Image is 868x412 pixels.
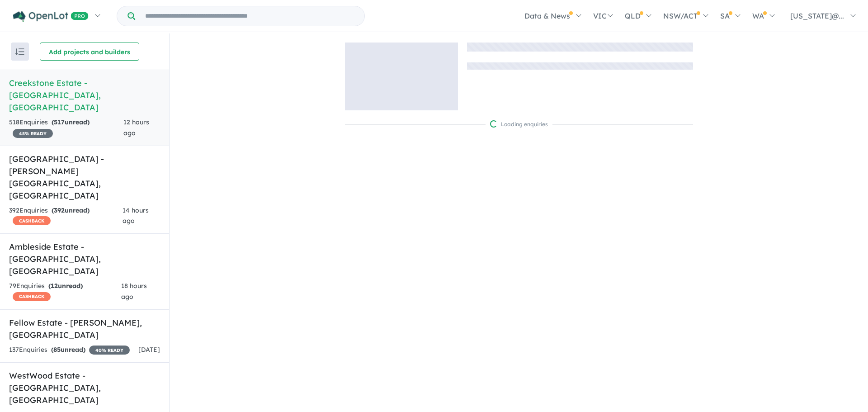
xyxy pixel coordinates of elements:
[137,6,363,26] input: Try estate name, suburb, builder or developer
[9,369,160,406] h5: WestWood Estate - [GEOGRAPHIC_DATA] , [GEOGRAPHIC_DATA]
[123,118,149,137] span: 12 hours ago
[15,48,24,55] img: sort.svg
[121,282,147,301] span: 18 hours ago
[9,317,160,341] h5: Fellow Estate - [PERSON_NAME] , [GEOGRAPHIC_DATA]
[13,129,53,138] span: 45 % READY
[13,216,51,225] span: CASHBACK
[9,345,130,355] div: 137 Enquir ies
[13,292,51,301] span: CASHBACK
[9,117,123,139] div: 518 Enquir ies
[9,241,160,277] h5: Ambleside Estate - [GEOGRAPHIC_DATA] , [GEOGRAPHIC_DATA]
[51,346,85,354] strong: ( unread)
[790,11,844,20] span: [US_STATE]@...
[53,346,61,354] span: 85
[40,43,139,61] button: Add projects and builders
[51,282,58,290] span: 12
[52,206,90,214] strong: ( unread)
[490,120,548,129] div: Loading enquiries
[13,11,89,22] img: Openlot PRO Logo White
[52,118,90,126] strong: ( unread)
[9,77,160,114] h5: Creekstone Estate - [GEOGRAPHIC_DATA] , [GEOGRAPHIC_DATA]
[54,118,65,126] span: 517
[48,282,83,290] strong: ( unread)
[89,346,130,355] span: 40 % READY
[9,153,160,202] h5: [GEOGRAPHIC_DATA] - [PERSON_NAME][GEOGRAPHIC_DATA] , [GEOGRAPHIC_DATA]
[138,346,160,354] span: [DATE]
[123,206,149,225] span: 14 hours ago
[9,205,123,227] div: 392 Enquir ies
[54,206,65,214] span: 392
[9,281,121,303] div: 79 Enquir ies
